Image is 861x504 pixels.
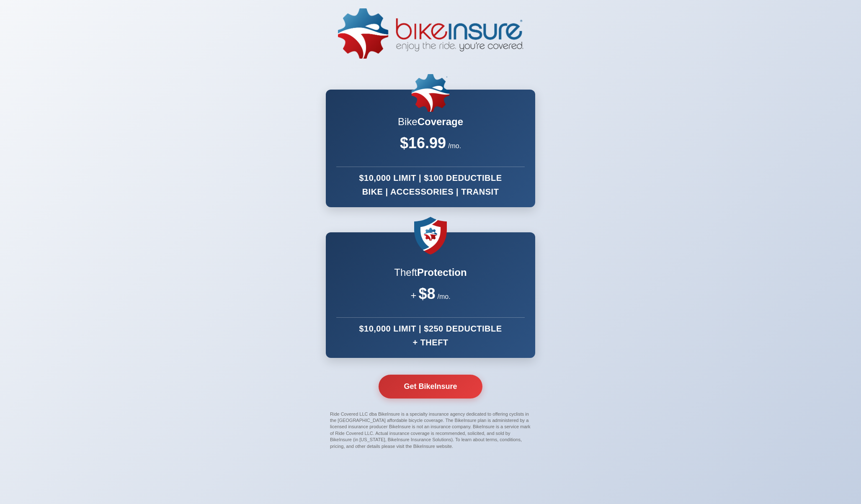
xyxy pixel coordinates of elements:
[418,116,463,127] span: Coverage
[418,285,435,303] span: $8
[338,8,523,59] img: BikeInsure Logo
[336,187,525,197] div: BIKE | ACCESSORIES | TRANSIT
[407,74,454,112] img: BikeInsure
[394,267,467,279] h2: Theft
[336,173,525,183] div: $10,000 LIMIT | $100 DEDUCTIBLE
[336,338,525,347] div: + THEFT
[400,134,446,152] span: $16.99
[398,116,463,128] h2: Bike
[379,375,482,399] button: Get BikeInsure
[417,267,467,278] span: Protection
[410,290,416,301] span: +
[448,142,461,150] span: /mo.
[437,293,450,301] span: /mo.
[330,411,531,450] p: Ride Covered LLC dba BikeInsure is a specialty insurance agency dedicated to offering cyclists in...
[414,217,447,255] img: BikeInsure
[336,324,525,334] div: $10,000 LIMIT | $250 DEDUCTIBLE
